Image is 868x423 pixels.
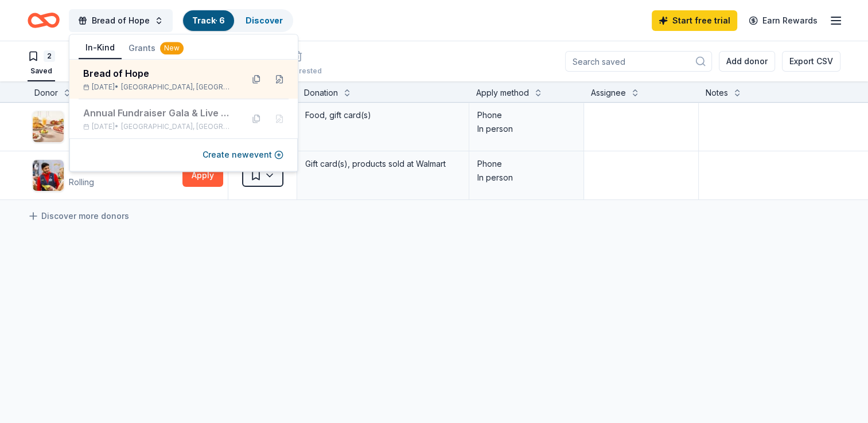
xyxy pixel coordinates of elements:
[28,66,55,76] div: Saved
[477,171,575,185] div: In person
[44,50,55,62] div: 2
[719,51,775,72] button: Add donor
[28,46,55,81] button: 2Saved
[79,37,122,59] button: In-Kind
[33,111,64,142] img: Image for IHOP
[304,156,462,172] div: Gift card(s), products sold at Walmart
[591,86,626,100] div: Assignee
[32,111,178,143] button: Image for IHOPIHOPRolling
[477,122,575,136] div: In person
[477,108,575,122] div: Phone
[83,66,233,80] div: Bread of Hope
[742,10,824,31] a: Earn Rewards
[28,7,60,34] a: Home
[83,83,233,92] div: [DATE] •
[121,83,233,92] span: [GEOGRAPHIC_DATA], [GEOGRAPHIC_DATA]
[69,9,173,32] button: Bread of Hope
[69,175,94,189] div: Rolling
[160,42,184,54] div: New
[32,159,178,191] button: Image for WalmartWalmartRolling
[33,160,64,191] img: Image for Walmart
[121,122,233,131] span: [GEOGRAPHIC_DATA], [GEOGRAPHIC_DATA]
[203,148,283,162] button: Create newevent
[246,15,283,25] a: Discover
[477,157,575,171] div: Phone
[476,86,529,100] div: Apply method
[28,209,129,223] a: Discover more donors
[652,10,737,31] a: Start free trial
[122,38,190,58] button: Grants
[782,51,840,72] button: Export CSV
[83,106,233,120] div: Annual Fundraiser Gala & Live Auction
[304,107,462,123] div: Food, gift card(s)
[34,86,58,100] div: Donor
[565,51,712,72] input: Search saved
[192,15,225,25] a: Track· 6
[182,9,293,32] button: Track· 6Discover
[182,164,223,187] button: Apply
[92,14,150,28] span: Bread of Hope
[304,86,338,100] div: Donation
[706,86,728,100] div: Notes
[83,122,233,131] div: [DATE] •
